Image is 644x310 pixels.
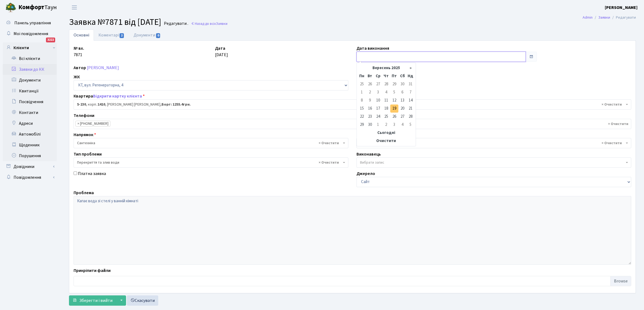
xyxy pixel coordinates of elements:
th: Вересень 2025 [366,64,407,72]
td: 31 [407,80,415,88]
span: <b>5-230</b>, корп.: <b>1410</b>, Швецьков Сергій Миколайович, <b>Борг: 1255.4грн.</b> [74,99,631,110]
td: 24 [374,113,382,121]
td: 3 [390,121,398,129]
span: Заявка №7871 від [DATE] [69,16,161,28]
td: 21 [407,105,415,113]
td: 4 [398,121,407,129]
span: Перекриття та злив води [77,160,342,165]
label: Квартира [74,93,145,99]
td: 3 [374,88,382,96]
span: Видалити всі елементи [602,140,622,146]
b: [PERSON_NAME] [605,5,638,11]
td: 11 [382,96,390,105]
a: Контакти [3,107,57,118]
div: [DATE] [211,45,352,62]
td: 1 [374,121,382,129]
th: Очистити [358,137,415,145]
td: 7 [407,88,415,96]
a: Відкрити картку клієнта [93,93,142,99]
li: Редагувати [610,15,636,21]
span: Заявки [216,21,227,26]
label: Прикріпити файли [74,267,111,274]
b: Борг: 1255.4грн. [161,102,191,107]
span: Видалити всі елементи [602,102,622,107]
label: Дата виконання [356,45,389,52]
a: Назад до всіхЗаявки [191,21,227,26]
td: 18 [382,105,390,113]
a: Щоденник [3,140,57,150]
td: 20 [398,105,407,113]
td: 2 [382,121,390,129]
label: Дата [215,45,225,52]
td: 26 [366,80,374,88]
a: [PERSON_NAME] [87,65,119,71]
a: [PERSON_NAME] [605,4,638,11]
span: Тихонов М.М. [360,140,625,146]
td: 9 [366,96,374,105]
td: 15 [358,105,366,113]
a: Посвідчення [3,96,57,107]
img: logo.png [5,2,16,13]
span: Видалити всі елементи [319,160,339,165]
label: Напрямок [74,132,96,138]
td: 10 [374,96,382,105]
a: Документи [129,29,165,41]
li: (098) 868-19-80 [75,121,110,127]
th: Чт [382,72,390,80]
td: 17 [374,105,382,113]
a: Квитанції [3,86,57,96]
span: Видалити всі елементи [608,121,628,127]
b: Комфорт [18,3,44,12]
span: <b>5-230</b>, корп.: <b>1410</b>, Швецьков Сергій Миколайович, <b>Борг: 1255.4грн.</b> [77,102,625,107]
td: 29 [390,80,398,88]
td: 28 [382,80,390,88]
th: Пн [358,72,366,80]
label: № вх. [74,45,84,52]
label: Платна заявка [78,170,106,177]
a: Автомобілі [3,129,57,140]
th: Ср [374,72,382,80]
td: 13 [398,96,407,105]
label: ЖК [74,74,80,80]
td: 26 [390,113,398,121]
label: Джерело [356,170,375,177]
span: Перекриття та злив води [74,157,348,168]
a: Мої повідомлення3222 [3,28,57,39]
th: Сб [398,72,407,80]
button: Переключити навігацію [68,3,81,12]
nav: breadcrumb [574,12,644,23]
label: Виконавець [356,151,381,157]
span: Мої повідомлення [14,31,48,37]
label: Проблема [74,190,94,196]
td: 23 [366,113,374,121]
small: Редагувати . [163,21,188,26]
span: Панель управління [14,20,51,26]
td: 30 [398,80,407,88]
span: Таун [18,3,57,12]
a: Клієнти [3,42,57,53]
td: 16 [366,105,374,113]
td: 25 [382,113,390,121]
td: 19 [390,105,398,113]
th: Пт [390,72,398,80]
td: 27 [374,80,382,88]
button: Зберегти і вийти [69,295,116,306]
b: 1410 [98,102,105,107]
a: Адреси [3,118,57,129]
div: 7871 [70,45,211,62]
td: 29 [358,121,366,129]
span: Видалити всі елементи [319,140,339,146]
td: 22 [358,113,366,121]
td: 4 [382,88,390,96]
td: 14 [407,96,415,105]
th: Сьогодні [358,129,415,137]
td: 30 [366,121,374,129]
b: 5-230 [77,102,86,107]
td: 8 [358,96,366,105]
a: Скасувати [127,295,158,306]
td: 6 [398,88,407,96]
th: Вт [366,72,374,80]
span: 2 [120,33,124,38]
td: 5 [390,88,398,96]
textarea: Капає вода зі стелі у ванній кімнаті [74,196,631,265]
